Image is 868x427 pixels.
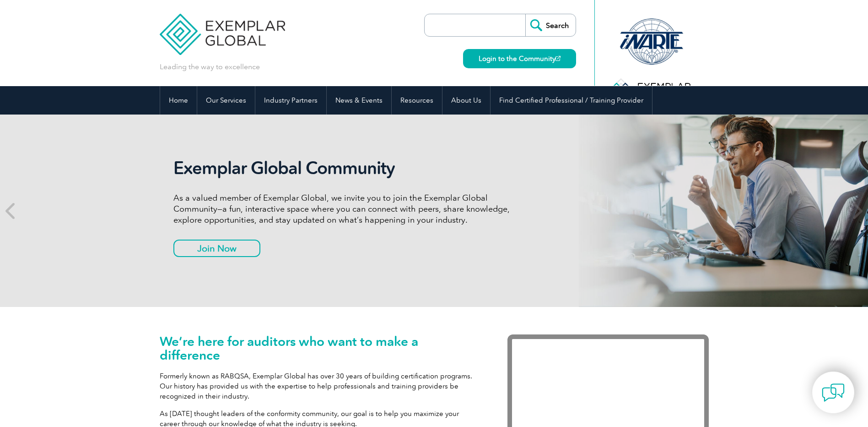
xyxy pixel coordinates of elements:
p: Formerly known as RABQSA, Exemplar Global has over 30 years of building certification programs. O... [160,371,480,401]
p: Leading the way to excellence [160,62,260,72]
a: Our Services [197,86,255,115]
a: News & Events [327,86,391,115]
a: Home [160,86,197,115]
a: Login to the Community [463,49,576,68]
a: Join Now [173,240,260,257]
input: Search [525,14,576,36]
a: About Us [442,86,490,115]
img: contact-chat.png [822,381,845,404]
p: As a valued member of Exemplar Global, we invite you to join the Exemplar Global Community—a fun,... [173,192,517,225]
h2: Exemplar Global Community [173,158,517,179]
h1: We’re here for auditors who want to make a difference [160,334,480,362]
a: Find Certified Professional / Training Provider [491,86,652,115]
a: Industry Partners [255,86,326,115]
img: open_square.png [555,56,561,61]
a: Resources [392,86,442,115]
